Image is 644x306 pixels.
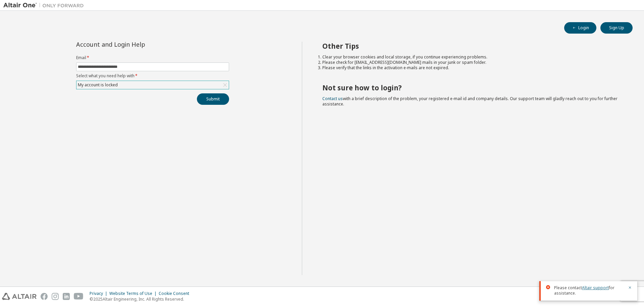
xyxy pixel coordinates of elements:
[554,285,624,296] span: Please contact for assistance.
[41,293,48,300] img: facebook.svg
[600,22,633,34] button: Sign Up
[76,81,229,89] div: My account is locked
[3,2,87,9] img: Altair One
[2,293,37,300] img: altair_logo.svg
[159,291,193,296] div: Cookie Consent
[109,291,159,296] div: Website Terms of Use
[322,42,621,50] h2: Other Tips
[322,83,621,92] h2: Not sure how to login?
[564,22,596,34] button: Login
[322,54,621,60] li: Clear your browser cookies and local storage, if you continue experiencing problems.
[76,42,199,47] div: Account and Login Help
[322,96,618,107] span: with a brief description of the problem, your registered e-mail id and company details. Our suppo...
[90,296,193,302] p: © 2025 Altair Engineering, Inc. All Rights Reserved.
[76,55,229,60] label: Email
[582,285,609,291] a: Altair support
[63,293,70,300] img: linkedin.svg
[52,293,59,300] img: instagram.svg
[322,96,343,101] a: Contact us
[74,293,84,300] img: youtube.svg
[77,81,119,89] div: My account is locked
[76,73,229,79] label: Select what you need help with
[197,93,229,105] button: Submit
[90,291,109,296] div: Privacy
[322,65,621,71] li: Please verify that the links in the activation e-mails are not expired.
[322,60,621,65] li: Please check for [EMAIL_ADDRESS][DOMAIN_NAME] mails in your junk or spam folder.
